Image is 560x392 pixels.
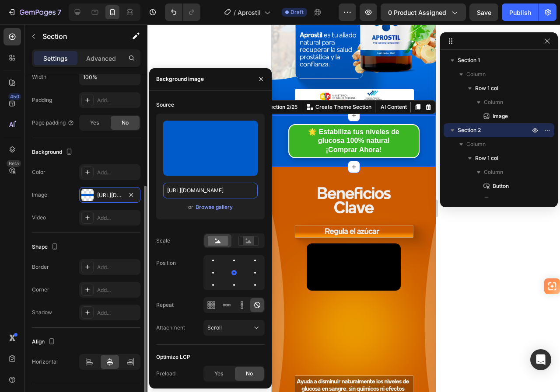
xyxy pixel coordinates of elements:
button: Scroll [203,320,265,336]
span: / [234,8,236,17]
div: Width [32,73,46,81]
div: Horizontal [32,358,58,366]
span: Column [484,168,503,177]
div: Publish [509,8,531,17]
div: Beta [7,160,21,167]
img: preview-image [163,121,258,176]
span: No [122,119,129,127]
span: Row 1 col [475,154,498,163]
input: https://example.com/image.jpg [163,183,258,198]
div: Preload [156,370,175,378]
div: Shadow [32,309,52,316]
div: Shape [32,241,60,253]
p: Advanced [86,54,116,63]
button: 7 [3,3,65,21]
button: 0 product assigned [381,3,466,21]
p: Settings [43,54,68,63]
div: Add... [97,286,138,294]
div: Add... [97,214,138,222]
input: Auto [80,69,140,85]
div: Undo/Redo [165,3,200,21]
button: AI Content [105,77,137,88]
span: Column [466,70,486,79]
div: Padding [32,96,52,104]
div: Image [32,191,47,199]
span: or [188,202,193,212]
div: Open Intercom Messenger [530,349,551,370]
span: Button [493,182,509,191]
span: No [246,370,253,378]
div: Add... [97,169,138,177]
div: [URL][DOMAIN_NAME] [97,191,122,199]
div: Page padding [32,119,74,127]
span: Column [484,98,503,107]
button: Save [469,3,498,21]
video: Video [35,219,129,266]
div: Browse gallery [196,203,233,211]
div: Add... [97,309,138,317]
div: Position [156,259,176,267]
div: Add... [97,97,138,104]
p: Section [42,31,114,42]
span: Section 1 [458,56,480,65]
div: Source [156,101,174,109]
div: Optimize LCP [156,353,190,361]
button: Browse gallery [195,203,233,212]
p: 7 [57,7,61,17]
div: Background image [156,75,204,83]
div: Attachment [156,324,185,332]
span: Aprostil [238,8,261,17]
div: Color [32,168,45,176]
div: Align [32,336,57,348]
div: Video [32,214,46,222]
div: Background [32,146,74,158]
span: Image [493,196,508,205]
iframe: Design area [272,24,436,392]
div: Repeat [156,301,174,309]
span: Row 1 col [475,84,498,93]
span: Scroll [207,324,222,331]
span: Section 2 [458,126,481,135]
div: Add... [97,264,138,271]
span: Draft [290,8,304,16]
p: Create Theme Section [44,79,100,87]
span: Column [466,140,486,149]
span: Yes [90,119,99,127]
div: Corner [32,286,49,294]
span: Save [477,9,491,16]
button: Publish [502,3,539,21]
div: Scale [156,237,170,245]
span: 0 product assigned [388,8,446,17]
div: Border [32,263,49,271]
div: 450 [8,93,21,100]
span: Image [493,112,508,121]
span: Yes [214,370,223,378]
